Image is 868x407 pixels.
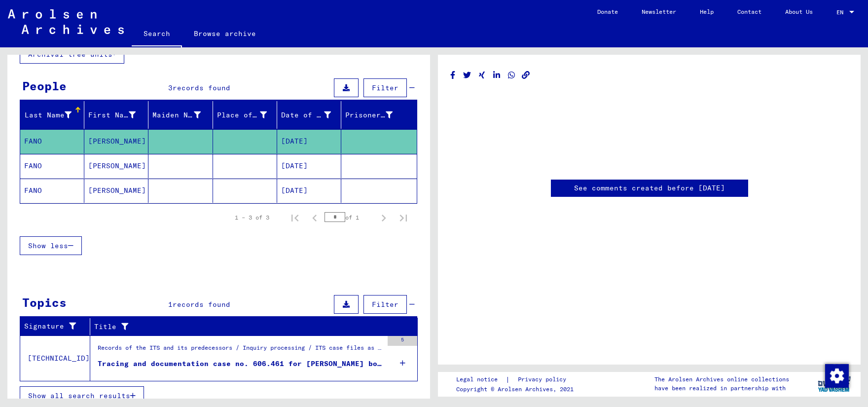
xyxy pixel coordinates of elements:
[28,391,130,400] span: Show all search results
[372,300,398,309] span: Filter
[277,179,341,203] mat-cell: [DATE]
[132,22,182,47] a: Search
[94,322,398,332] div: Title
[305,208,325,227] button: Previous page
[182,22,268,45] a: Browse archive
[84,154,148,178] mat-cell: [PERSON_NAME]
[20,386,144,405] button: Show all search results
[825,364,849,388] img: Change consent
[22,294,67,311] div: Topics
[20,335,90,381] td: [TECHNICAL_ID]
[20,129,84,153] mat-cell: FANO
[372,83,398,92] span: Filter
[22,77,67,95] div: People
[94,319,408,334] div: Title
[217,107,279,123] div: Place of Birth
[84,179,148,203] mat-cell: [PERSON_NAME]
[24,107,84,123] div: Last Name
[88,110,136,120] div: First Name
[168,300,173,309] span: 1
[217,110,267,120] div: Place of Birth
[84,129,148,153] mat-cell: [PERSON_NAME]
[88,107,148,123] div: First Name
[20,236,82,255] button: Show less
[388,336,417,346] div: 5
[281,110,331,120] div: Date of Birth
[456,374,506,385] a: Legal notice
[213,101,277,129] mat-header-cell: Place of Birth
[510,374,578,385] a: Privacy policy
[448,69,458,81] button: Share on Facebook
[654,375,789,384] p: The Arolsen Archives online collections
[98,359,383,369] div: Tracing and documentation case no. 606.461 for [PERSON_NAME] born [DEMOGRAPHIC_DATA]
[462,69,472,81] button: Share on Twitter
[168,83,173,92] span: 3
[152,107,213,123] div: Maiden Name
[521,69,531,81] button: Copy link
[325,213,374,222] div: of 1
[374,208,394,227] button: Next page
[20,101,84,129] mat-header-cell: Last Name
[281,107,343,123] div: Date of Birth
[20,179,84,203] mat-cell: FANO
[173,83,230,92] span: records found
[24,110,72,120] div: Last Name
[574,183,725,193] a: See comments created before [DATE]
[363,78,407,97] button: Filter
[456,385,578,394] p: Copyright © Arolsen Archives, 2021
[28,241,68,250] span: Show less
[98,343,383,357] div: Records of the ITS and its predecessors / Inquiry processing / ITS case files as of 1947 / Reposi...
[277,154,341,178] mat-cell: [DATE]
[341,101,417,129] mat-header-cell: Prisoner #
[277,101,341,129] mat-header-cell: Date of Birth
[836,9,847,16] span: EN
[148,101,213,129] mat-header-cell: Maiden Name
[506,69,517,81] button: Share on WhatsApp
[285,208,305,227] button: First page
[816,371,853,396] img: yv_logo.png
[277,129,341,153] mat-cell: [DATE]
[394,208,413,227] button: Last page
[173,300,230,309] span: records found
[8,9,124,34] img: Arolsen_neg.svg
[152,110,201,120] div: Maiden Name
[492,69,502,81] button: Share on LinkedIn
[345,110,393,120] div: Prisoner #
[456,374,578,385] div: |
[345,107,405,123] div: Prisoner #
[477,69,487,81] button: Share on Xing
[84,101,148,129] mat-header-cell: First Name
[24,321,82,332] div: Signature
[235,213,269,222] div: 1 – 3 of 3
[363,295,407,314] button: Filter
[20,154,84,178] mat-cell: FANO
[654,384,789,393] p: have been realized in partnership with
[24,319,92,334] div: Signature
[825,364,848,387] div: Change consent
